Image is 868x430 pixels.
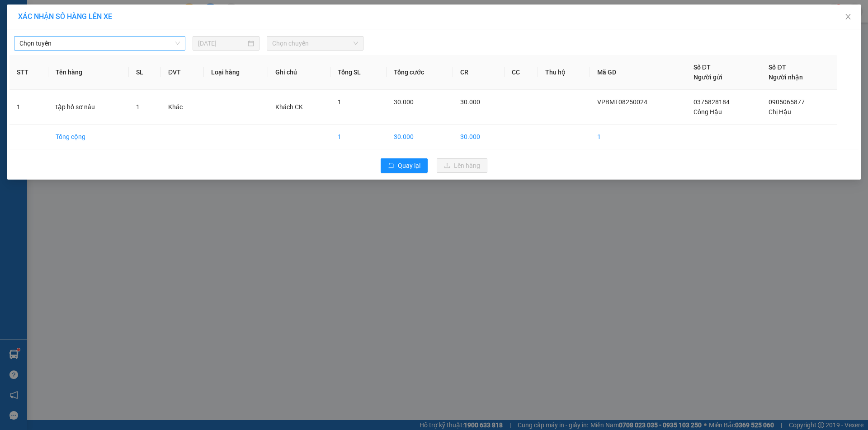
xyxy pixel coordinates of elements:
button: rollbackQuay lại [381,158,428,173]
th: Thu hộ [538,55,590,90]
button: Close [835,5,861,30]
span: 30.000 [460,98,480,106]
span: Chọn chuyến [272,37,358,50]
span: 0905065877 [769,98,805,106]
td: 1 [330,125,387,149]
button: uploadLên hàng [437,158,487,173]
span: Chị Hậu [769,108,791,116]
td: tập hồ sơ nâu [48,90,128,125]
th: CC [505,55,538,90]
span: 1 [338,98,341,106]
th: Tổng SL [330,55,387,90]
span: Số ĐT [769,64,786,71]
span: 1 [136,103,140,111]
th: ĐVT [161,55,204,90]
td: 30.000 [387,125,453,149]
td: 1 [9,90,48,125]
td: 1 [590,125,686,149]
th: Tổng cước [387,55,453,90]
th: Mã GD [590,55,686,90]
span: 30.000 [394,98,414,106]
span: Người nhận [769,74,803,81]
span: Khách CK [275,103,303,111]
th: Loại hàng [204,55,268,90]
span: Số ĐT [693,64,711,71]
th: Tên hàng [48,55,128,90]
span: VPBMT08250024 [597,98,647,106]
th: Ghi chú [268,55,331,90]
th: CR [453,55,504,90]
span: XÁC NHẬN SỐ HÀNG LÊN XE [18,12,112,21]
span: 0375828184 [693,98,730,106]
th: STT [9,55,48,90]
span: Quay lại [398,161,420,171]
td: 30.000 [453,125,504,149]
td: Khác [161,90,204,125]
th: SL [129,55,161,90]
input: 13/08/2025 [198,38,246,48]
td: Tổng cộng [48,125,128,149]
span: close [844,13,852,20]
span: Chọn tuyến [19,37,180,50]
span: Công Hậu [693,108,722,116]
span: Người gửi [693,74,722,81]
span: rollback [388,162,394,170]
